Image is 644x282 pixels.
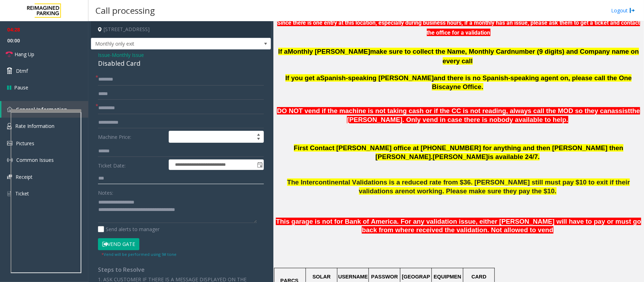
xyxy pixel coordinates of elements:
img: 'icon' [7,141,12,146]
span: [PERSON_NAME] [433,153,488,160]
span: Dtmf [16,67,28,75]
span: This garage is not for Bank of America. For any validation issue, either [PERSON_NAME] will have ... [276,218,641,234]
h4: [STREET_ADDRESS] [91,21,271,38]
img: 'icon' [7,190,12,197]
span: If you get a [285,74,320,82]
span: 9 digits) and Company name on every call [443,48,639,65]
span: Toggle popup [256,160,263,170]
span: Pause [14,84,28,91]
label: Ticket Date: [96,159,167,170]
span: Monthly only exit [91,38,235,49]
a: Logout [611,7,635,14]
span: USERNAME [338,274,368,280]
div: Disabled Card [98,59,264,68]
label: Send alerts to manager [98,225,159,233]
a: General Information [1,101,88,118]
span: Spanish-speaking [PERSON_NAME] [320,74,434,82]
span: If a [278,48,288,55]
img: logout [630,7,635,14]
span: Monthly Issue [112,51,144,59]
h3: Call processing [92,2,158,19]
span: Issue [98,51,110,59]
span: assist [611,107,630,114]
img: 'icon' [7,107,12,112]
span: - [110,52,144,58]
small: Vend will be performed using 9# tone [101,252,176,257]
label: Machine Price: [96,131,167,143]
span: not working. Please make sure they pay the $10. [405,187,556,195]
span: General Information [16,106,67,113]
span: DO NOT vend if the machine is not taking cash or if the CC is not reading, always call the MOD so... [277,107,611,114]
span: The Intercontinental Validations is a reduced rate from $36. [PERSON_NAME] still must pay $10 to ... [287,178,630,195]
label: Notes: [98,187,113,196]
img: 'icon' [7,157,13,163]
span: number ( [511,48,539,55]
span: Monthly [PERSON_NAME] [288,48,370,55]
span: Decrease value [254,137,263,142]
span: First Contact [PERSON_NAME] office at [PHONE_NUMBER] for anything and then [PERSON_NAME] then [PE... [294,144,623,160]
img: 'icon' [7,123,12,129]
h4: Steps to Resolve [98,266,264,273]
font: Since there is one entry at this location, especially during business hours, if a monthly has an ... [277,19,640,36]
span: Increase value [254,131,263,137]
button: Vend Gate [98,238,139,250]
span: Hang Up [14,51,34,58]
span: the [PERSON_NAME]. Only vend in case there is nobody available to help. [347,107,640,123]
span: and there is no Spanish-speaking agent on, please call the One Biscayne Office. [432,74,632,90]
img: 'icon' [7,175,12,179]
span: make sure to collect the Name, Monthly Card [370,48,511,55]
